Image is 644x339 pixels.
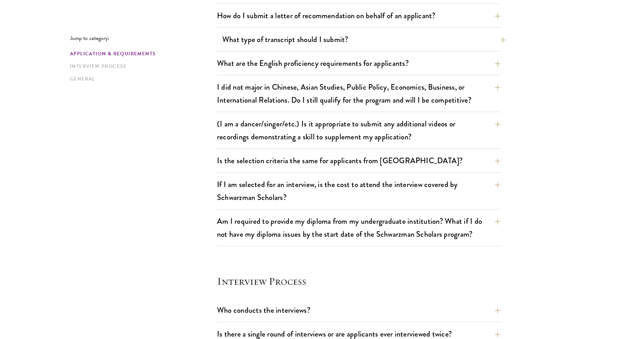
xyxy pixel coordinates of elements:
[70,63,213,70] a: Interview Process
[70,50,213,57] a: Application & Requirements
[217,116,500,145] button: (I am a dancer/singer/etc.) Is it appropriate to submit any additional videos or recordings demon...
[217,274,500,288] h4: Interview Process
[217,55,500,71] button: What are the English proficiency requirements for applicants?
[222,32,506,47] button: What type of transcript should I submit?
[217,79,500,108] button: I did not major in Chinese, Asian Studies, Public Policy, Economics, Business, or International R...
[70,35,217,41] p: Jump to category:
[217,302,500,318] button: Who conducts the interviews?
[217,177,500,205] button: If I am selected for an interview, is the cost to attend the interview covered by Schwarzman Scho...
[217,8,500,23] button: How do I submit a letter of recommendation on behalf of an applicant?
[70,75,213,83] a: General
[217,153,500,168] button: Is the selection criteria the same for applicants from [GEOGRAPHIC_DATA]?
[217,213,500,242] button: Am I required to provide my diploma from my undergraduate institution? What if I do not have my d...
